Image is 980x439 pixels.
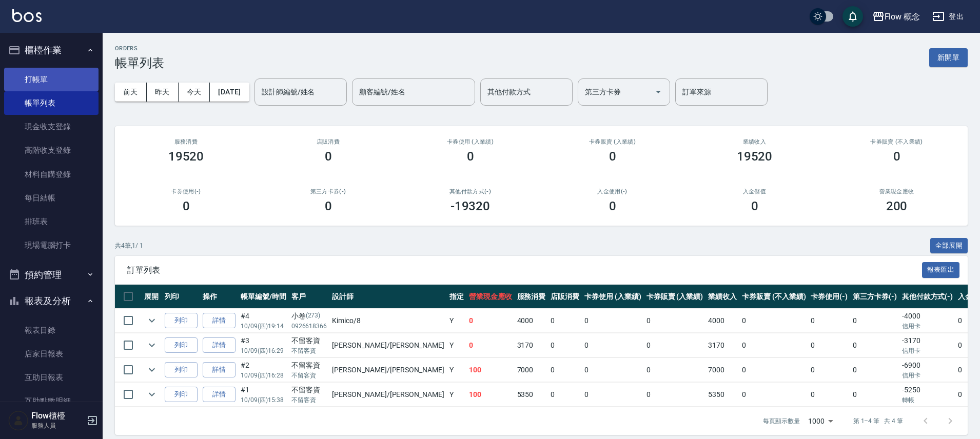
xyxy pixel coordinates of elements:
[850,383,899,407] td: 0
[929,48,968,67] button: 新開單
[899,309,956,333] td: -4000
[329,383,447,407] td: [PERSON_NAME] /[PERSON_NAME]
[144,313,160,328] button: expand row
[930,238,968,254] button: 全部展開
[466,383,515,407] td: 100
[238,333,289,357] td: #3
[868,6,925,27] button: Flow 概念
[893,149,900,164] h3: 0
[899,358,956,382] td: -6900
[291,311,327,322] div: 小卷
[210,83,249,102] button: [DATE]
[739,285,808,309] th: 卡券販賣 (不入業績)
[582,383,644,407] td: 0
[411,188,529,195] h2: 其他付款方式(-)
[609,149,616,164] h3: 0
[325,199,332,213] h3: 0
[548,383,582,407] td: 0
[269,138,387,145] h2: 店販消費
[269,188,387,195] h2: 第三方卡券(-)
[850,285,899,309] th: 第三方卡券(-)
[808,333,850,357] td: 0
[644,309,706,333] td: 0
[238,309,289,333] td: #4
[705,383,739,407] td: 5350
[804,407,837,435] div: 1000
[4,288,99,314] button: 報表及分析
[548,309,582,333] td: 0
[515,285,548,309] th: 服務消費
[291,385,327,395] div: 不留客資
[291,371,327,380] p: 不留客資
[902,322,953,331] p: 信用卡
[203,313,236,329] a: 詳情
[147,83,179,102] button: 昨天
[850,333,899,357] td: 0
[885,10,920,23] div: Flow 概念
[739,333,808,357] td: 0
[739,383,808,407] td: 0
[4,138,99,162] a: 高階收支登錄
[115,56,164,70] h3: 帳單列表
[115,45,164,52] h2: ORDERS
[200,285,238,309] th: 操作
[447,285,466,309] th: 指定
[203,387,236,403] a: 詳情
[447,333,466,357] td: Y
[238,285,289,309] th: 帳單編號/時間
[899,333,956,357] td: -3170
[899,285,956,309] th: 其他付款方式(-)
[144,362,160,377] button: expand row
[238,358,289,382] td: #2
[306,311,321,322] p: (273)
[808,358,850,382] td: 0
[696,138,813,145] h2: 業績收入
[4,389,99,413] a: 互助點數明細
[850,309,899,333] td: 0
[4,342,99,366] a: 店家日報表
[165,337,198,353] button: 列印
[31,421,84,430] p: 服務人員
[548,333,582,357] td: 0
[329,333,447,357] td: [PERSON_NAME] /[PERSON_NAME]
[165,387,198,403] button: 列印
[922,262,960,278] button: 報表匯出
[168,149,204,164] h3: 19520
[115,83,147,102] button: 前天
[515,333,548,357] td: 3170
[515,309,548,333] td: 4000
[289,285,330,309] th: 客戶
[696,188,813,195] h2: 入金儲值
[4,233,99,257] a: 現場電腦打卡
[902,346,953,355] p: 信用卡
[162,285,200,309] th: 列印
[582,358,644,382] td: 0
[447,358,466,382] td: Y
[4,366,99,389] a: 互助日報表
[644,383,706,407] td: 0
[291,322,327,331] p: 0926618366
[515,383,548,407] td: 5350
[808,285,850,309] th: 卡券使用(-)
[763,416,800,426] p: 每頁顯示數量
[705,358,739,382] td: 7000
[609,199,616,213] h3: 0
[291,395,327,405] p: 不留客資
[127,188,245,195] h2: 卡券使用(-)
[466,309,515,333] td: 0
[548,358,582,382] td: 0
[929,52,968,62] a: 新開單
[325,149,332,164] h3: 0
[31,411,84,421] h5: Flow櫃檯
[582,285,644,309] th: 卡券使用 (入業績)
[4,186,99,210] a: 每日結帳
[466,333,515,357] td: 0
[12,9,42,22] img: Logo
[838,138,955,145] h2: 卡券販賣 (不入業績)
[329,285,447,309] th: 設計師
[554,138,671,145] h2: 卡券販賣 (入業績)
[850,358,899,382] td: 0
[739,358,808,382] td: 0
[899,383,956,407] td: -5250
[241,322,286,331] p: 10/09 (四) 19:14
